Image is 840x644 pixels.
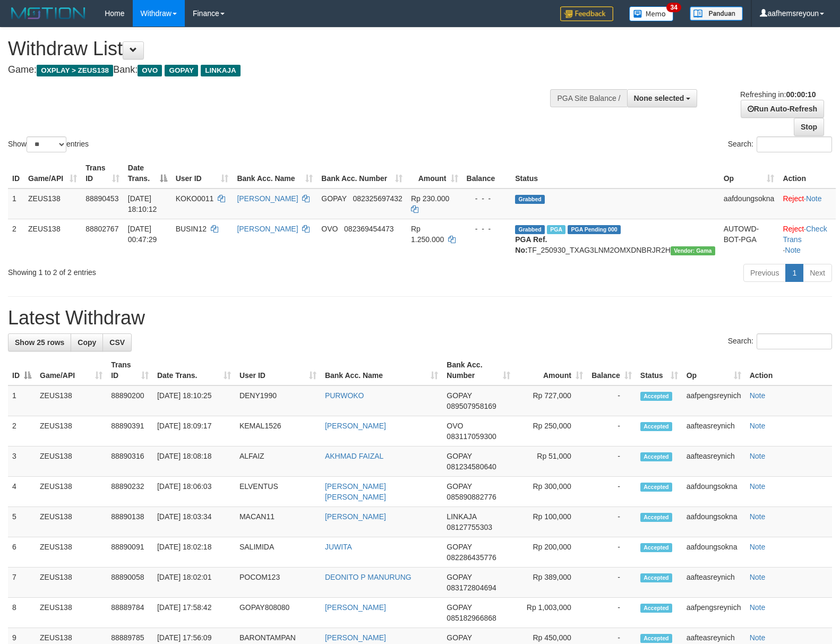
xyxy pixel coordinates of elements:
span: Copy 082369454473 to clipboard [344,225,393,233]
td: 3 [8,446,36,477]
a: Run Auto-Refresh [741,100,824,118]
td: - [587,385,636,416]
span: GOPAY [165,65,198,76]
td: ZEUS138 [36,568,107,598]
span: Rp 230.000 [411,194,449,203]
span: Accepted [640,634,672,643]
span: [DATE] 18:10:12 [128,194,157,213]
td: 88890138 [107,507,153,537]
td: Rp 51,000 [515,446,587,477]
h1: Withdraw List [8,38,550,59]
a: Note [750,391,766,400]
a: Check Trans [783,225,827,244]
td: [DATE] 18:09:17 [153,416,235,446]
span: GOPAY [447,603,472,612]
a: [PERSON_NAME] [325,422,386,430]
td: - [587,416,636,446]
td: 5 [8,507,36,537]
th: Bank Acc. Name: activate to sort column ascending [233,158,317,188]
span: GOPAY [447,482,472,491]
td: Rp 250,000 [515,416,587,446]
td: 8 [8,598,36,628]
span: CSV [109,338,125,347]
span: PGA Pending [568,225,621,234]
td: ZEUS138 [24,188,81,219]
a: AKHMAD FAIZAL [325,452,383,460]
td: · · [778,219,836,260]
span: Vendor URL: https://trx31.1velocity.biz [671,246,715,255]
label: Search: [728,333,832,349]
td: 88889784 [107,598,153,628]
td: [DATE] 18:06:03 [153,477,235,507]
td: [DATE] 18:02:01 [153,568,235,598]
span: Copy 082325697432 to clipboard [353,194,402,203]
span: GOPAY [447,391,472,400]
th: Balance [462,158,511,188]
a: Stop [794,118,824,136]
a: Note [750,633,766,642]
td: Rp 100,000 [515,507,587,537]
span: 88890453 [85,194,118,203]
a: Note [750,603,766,612]
a: Note [750,543,766,551]
th: Balance: activate to sort column ascending [587,355,636,385]
a: Copy [71,333,103,351]
span: Copy 083172804694 to clipboard [447,583,496,592]
td: AUTOWD-BOT-PGA [719,219,779,260]
th: Bank Acc. Number: activate to sort column ascending [442,355,514,385]
div: - - - [467,224,507,234]
td: - [587,537,636,568]
span: Copy 089507958169 to clipboard [447,402,496,410]
td: 6 [8,537,36,568]
td: 1 [8,385,36,416]
th: Action [778,158,836,188]
td: aafteasreynich [682,416,745,446]
th: ID: activate to sort column descending [8,355,36,385]
a: Note [750,482,766,491]
th: ID [8,158,24,188]
a: [PERSON_NAME] [PERSON_NAME] [325,482,386,501]
td: aafdoungsokna [719,188,779,219]
span: OVO [321,225,338,233]
td: 88890316 [107,446,153,477]
td: TF_250930_TXAG3LNM2OMXDNBRJR2H [511,219,719,260]
span: Accepted [640,483,672,492]
a: Note [785,246,801,254]
td: aafpengsreynich [682,385,745,416]
td: aafdoungsokna [682,537,745,568]
td: ZEUS138 [36,477,107,507]
img: panduan.png [690,6,743,21]
a: [PERSON_NAME] [237,194,298,203]
img: MOTION_logo.png [8,5,89,21]
h4: Game: Bank: [8,65,550,75]
td: aafdoungsokna [682,477,745,507]
span: Accepted [640,543,672,552]
span: LINKAJA [447,512,476,521]
a: [PERSON_NAME] [325,512,386,521]
button: None selected [627,89,698,107]
select: Showentries [27,136,66,152]
td: ZEUS138 [24,219,81,260]
td: ELVENTUS [235,477,321,507]
td: - [587,446,636,477]
th: Date Trans.: activate to sort column descending [124,158,172,188]
label: Show entries [8,136,89,152]
td: aafteasreynich [682,568,745,598]
td: 2 [8,416,36,446]
a: Previous [743,264,786,282]
th: Bank Acc. Name: activate to sort column ascending [321,355,442,385]
td: Rp 1,003,000 [515,598,587,628]
th: User ID: activate to sort column ascending [235,355,321,385]
td: ZEUS138 [36,537,107,568]
td: [DATE] 18:10:25 [153,385,235,416]
span: BUSIN12 [176,225,207,233]
a: [PERSON_NAME] [325,633,386,642]
td: 1 [8,188,24,219]
th: Amount: activate to sort column ascending [407,158,462,188]
th: User ID: activate to sort column ascending [172,158,233,188]
td: - [587,477,636,507]
td: 88890391 [107,416,153,446]
input: Search: [757,333,832,349]
div: Showing 1 to 2 of 2 entries [8,263,342,278]
span: Copy 083117059300 to clipboard [447,432,496,441]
